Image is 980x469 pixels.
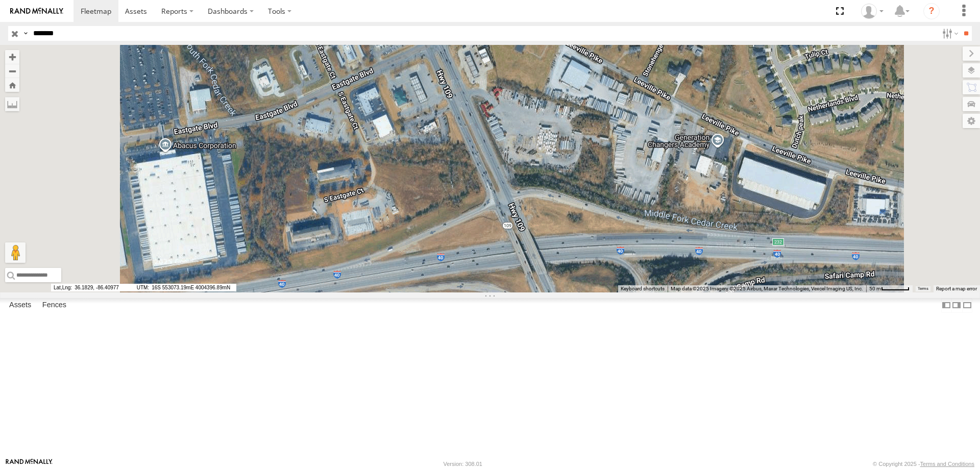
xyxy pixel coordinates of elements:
[4,298,36,312] label: Assets
[134,284,236,291] span: 16S 553073.19mE 4004396.89mN
[951,298,962,313] label: Dock Summary Table to the Right
[5,242,26,263] button: Drag Pegman onto the map to open Street View
[873,461,974,467] div: © Copyright 2025 -
[51,284,133,291] span: 36.1829, -86.40977
[938,26,960,41] label: Search Filter Options
[963,114,980,128] label: Map Settings
[21,26,30,41] label: Search Query
[920,461,974,467] a: Terms and Conditions
[5,50,19,64] button: Zoom in
[37,298,71,312] label: Fences
[444,461,482,467] div: Version: 308.01
[918,287,928,291] a: Terms (opens in new tab)
[621,285,665,292] button: Keyboard shortcuts
[5,97,19,111] label: Measure
[936,286,977,291] a: Report a map error
[10,8,63,15] img: rand-logo.svg
[5,64,19,78] button: Zoom out
[941,298,951,313] label: Dock Summary Table to the Left
[923,3,940,19] i: ?
[6,459,53,469] a: Visit our Website
[671,286,863,291] span: Map data ©2025 Imagery ©2025 Airbus, Maxar Technologies, Vexcel Imaging US, Inc.
[5,78,19,92] button: Zoom Home
[962,298,972,313] label: Hide Summary Table
[857,4,887,19] div: Nele .
[869,286,881,291] span: 50 m
[866,285,913,292] button: Map Scale: 50 m per 52 pixels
